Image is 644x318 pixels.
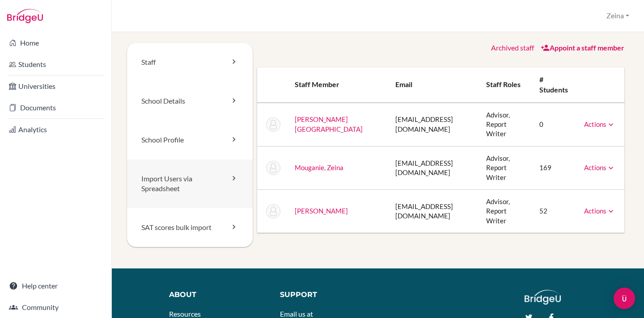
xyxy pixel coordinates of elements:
img: Roda Legaspi [266,117,280,132]
a: Home [2,34,110,52]
a: Appoint a staff member [541,43,624,52]
a: Universities [2,77,110,95]
td: 0 [532,103,577,146]
th: # students [532,67,577,103]
a: Help center [2,277,110,295]
a: Analytics [2,121,110,138]
td: 52 [532,190,577,233]
td: Advisor, Report Writer [479,103,532,146]
button: Zeina [602,8,633,24]
a: Actions [584,163,615,172]
td: [EMAIL_ADDRESS][DOMAIN_NAME] [388,103,479,146]
a: [PERSON_NAME] [295,207,348,215]
a: [PERSON_NAME][GEOGRAPHIC_DATA] [295,115,363,133]
a: School Profile [127,121,253,159]
td: [EMAIL_ADDRESS][DOMAIN_NAME] [388,190,479,233]
th: Email [388,67,479,103]
a: Community [2,298,110,316]
a: SAT scores bulk import [127,208,253,247]
a: Archived staff [491,43,534,52]
div: About [169,290,267,300]
td: 169 [532,146,577,189]
a: Documents [2,99,110,117]
a: Students [2,55,110,73]
a: Actions [584,207,615,215]
td: Advisor, Report Writer [479,146,532,189]
div: Support [280,290,371,300]
a: Mouganie, Zeina [295,163,343,172]
img: logo_white@2x-f4f0deed5e89b7ecb1c2cc34c3e3d731f90f0f143d5ea2071677605dd97b5244.png [525,290,561,305]
a: Staff [127,43,253,82]
a: Resources [169,310,201,318]
a: Actions [584,120,615,128]
a: School Details [127,82,253,121]
img: Zeina Mouganie [266,161,280,175]
td: Advisor, Report Writer [479,190,532,233]
td: [EMAIL_ADDRESS][DOMAIN_NAME] [388,146,479,189]
th: Staff member [288,67,388,103]
img: Stephen Quinn [266,204,280,218]
div: Open Intercom Messenger [614,288,635,309]
a: Import Users via Spreadsheet [127,159,253,209]
img: Bridge-U [7,9,43,23]
th: Staff roles [479,67,532,103]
